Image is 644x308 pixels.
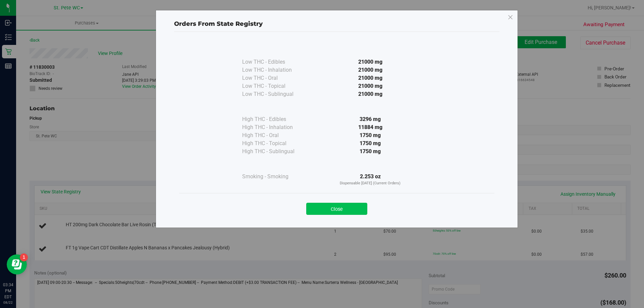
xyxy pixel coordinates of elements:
div: Smoking - Smoking [242,173,309,181]
button: Close [306,203,367,215]
div: Low THC - Edibles [242,58,309,66]
div: 21000 mg [309,82,431,90]
span: Orders From State Registry [174,20,263,27]
div: 1750 mg [309,139,431,147]
div: High THC - Topical [242,139,309,147]
div: Low THC - Topical [242,82,309,90]
iframe: Resource center [7,254,27,274]
div: 3296 mg [309,115,431,123]
div: 21000 mg [309,66,431,74]
div: High THC - Oral [242,131,309,139]
p: Dispensable [DATE] (Current Orders) [309,181,431,186]
div: High THC - Inhalation [242,123,309,131]
div: 1750 mg [309,147,431,156]
div: High THC - Edibles [242,115,309,123]
div: High THC - Sublingual [242,147,309,156]
div: 1750 mg [309,131,431,139]
div: 21000 mg [309,74,431,82]
div: 2.253 oz [309,173,431,186]
iframe: Resource center unread badge [20,253,28,261]
div: 21000 mg [309,58,431,66]
div: Low THC - Inhalation [242,66,309,74]
div: Low THC - Oral [242,74,309,82]
div: 21000 mg [309,90,431,98]
div: 11884 mg [309,123,431,131]
div: Low THC - Sublingual [242,90,309,98]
